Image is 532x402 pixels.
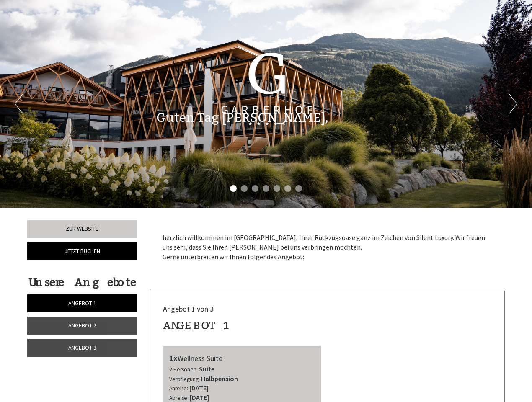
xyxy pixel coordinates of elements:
[169,385,188,392] small: Anreise:
[199,365,214,373] b: Suite
[163,304,214,314] span: Angebot 1 von 3
[201,374,238,383] b: Halbpension
[15,93,23,114] button: Previous
[68,299,96,307] span: Angebot 1
[68,322,96,329] span: Angebot 2
[169,352,315,364] div: Wellness Suite
[68,344,96,351] span: Angebot 3
[27,242,137,260] a: Jetzt buchen
[163,318,230,333] div: Angebot 1
[509,93,517,114] button: Next
[169,376,200,383] small: Verpflegung:
[169,394,189,402] small: Abreise:
[156,111,328,125] h1: Guten Tag [PERSON_NAME],
[189,384,209,392] b: [DATE]
[27,220,137,238] a: Zur Website
[169,366,198,373] small: 2 Personen:
[190,393,209,402] b: [DATE]
[163,233,493,262] p: herzlich willkommen im [GEOGRAPHIC_DATA], Ihrer Rückzugsoase ganz im Zeichen von Silent Luxury. W...
[27,275,137,290] div: Unsere Angebote
[169,353,178,363] b: 1x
